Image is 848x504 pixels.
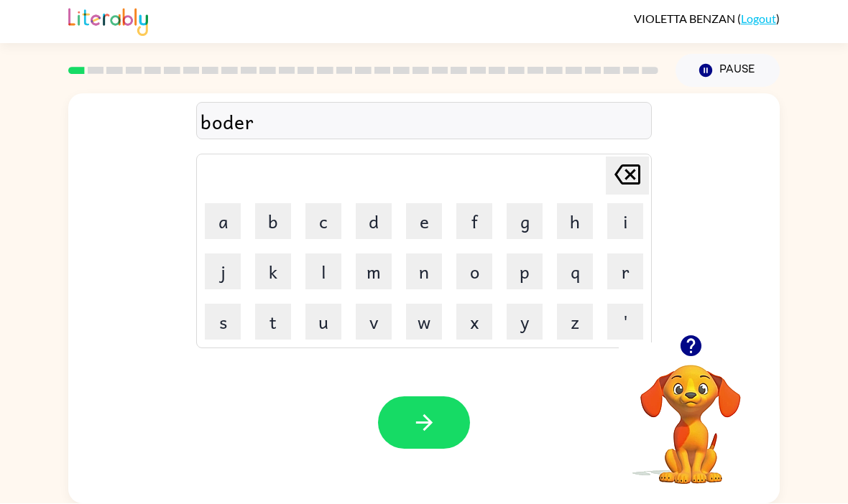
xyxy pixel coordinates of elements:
button: n [406,254,442,290]
button: k [255,254,291,290]
button: u [305,304,341,340]
button: z [557,304,593,340]
button: e [406,204,442,240]
button: i [607,204,643,240]
button: w [406,304,442,340]
div: boder [201,107,647,137]
span: VIOLETTA BENZAN [634,12,737,26]
button: m [356,254,392,290]
button: r [607,254,643,290]
button: l [305,254,341,290]
button: q [557,254,593,290]
video: Your browser must support playing .mp4 files to use Literably. Please try using another browser. [619,343,762,487]
button: ' [607,304,643,340]
button: d [356,204,392,240]
button: Pause [676,55,780,88]
button: o [456,254,492,290]
button: p [507,254,543,290]
button: b [255,204,291,240]
button: c [305,204,341,240]
button: g [507,204,543,240]
button: j [205,254,241,290]
button: h [557,204,593,240]
button: y [507,304,543,340]
button: v [356,304,392,340]
div: ( ) [634,12,780,26]
button: s [205,304,241,340]
button: t [255,304,291,340]
img: Literably [68,5,148,37]
button: x [456,304,492,340]
a: Logout [741,12,776,26]
button: f [456,204,492,240]
button: a [205,204,241,240]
